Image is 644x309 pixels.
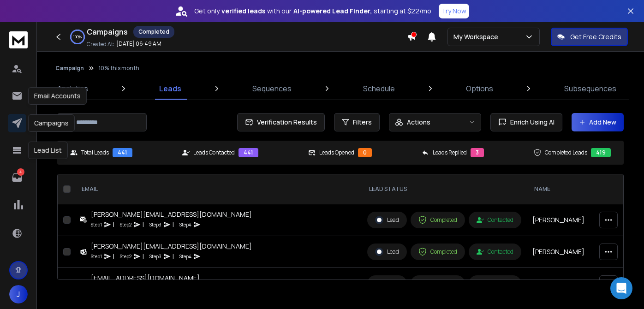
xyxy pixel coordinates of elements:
[52,77,94,100] a: Analytics
[179,220,191,229] p: Step 4
[466,83,493,94] p: Options
[564,83,616,94] p: Subsequences
[353,118,372,127] span: Filters
[179,252,191,261] p: Step 4
[507,118,555,127] span: Enrich Using AI
[28,142,68,159] div: Lead List
[247,77,297,100] a: Sequences
[591,148,611,157] div: 419
[81,149,109,156] p: Total Leads
[143,252,144,261] p: |
[363,83,395,94] p: Schedule
[453,32,502,42] p: My Workspace
[173,220,174,229] p: |
[527,204,644,236] td: [PERSON_NAME]
[159,83,181,94] p: Leads
[572,113,624,131] button: Add New
[9,285,28,303] button: J
[362,174,527,204] th: LEAD STATUS
[477,216,513,224] div: Contacted
[358,148,372,157] div: 0
[527,174,644,204] th: NAME
[407,118,430,127] p: Actions
[545,149,587,156] p: Completed Leads
[441,6,466,16] p: Try Now
[55,65,84,72] button: Campaign
[490,113,562,131] button: Enrich Using AI
[91,210,252,219] div: [PERSON_NAME][EMAIL_ADDRESS][DOMAIN_NAME]
[418,216,457,224] div: Completed
[559,77,622,100] a: Subsequences
[293,6,372,16] strong: AI-powered Lead Finder,
[334,113,380,131] button: Filters
[237,113,325,131] button: Verification Results
[133,26,174,38] div: Completed
[477,248,513,256] div: Contacted
[460,77,499,100] a: Options
[375,248,399,256] div: Lead
[120,220,131,229] p: Step 2
[17,168,24,176] p: 4
[193,149,235,156] p: Leads Contacted
[149,252,161,261] p: Step 3
[527,236,644,268] td: [PERSON_NAME]
[221,6,265,16] strong: verified leads
[116,40,161,48] p: [DATE] 06:49 AM
[74,174,362,204] th: EMAIL
[91,220,102,229] p: Step 1
[57,83,88,94] p: Analytics
[252,83,292,94] p: Sequences
[91,242,252,251] div: [PERSON_NAME][EMAIL_ADDRESS][DOMAIN_NAME]
[120,252,131,261] p: Step 2
[87,26,128,37] h1: Campaigns
[173,252,174,261] p: |
[28,87,87,105] div: Email Accounts
[570,32,621,42] p: Get Free Credits
[439,4,469,18] button: Try Now
[113,220,114,229] p: |
[113,148,132,157] div: 441
[418,248,457,256] div: Completed
[154,77,187,100] a: Leads
[143,220,144,229] p: |
[149,220,161,229] p: Step 3
[194,6,431,16] p: Get only with our starting at $22/mo
[8,168,26,187] a: 4
[99,65,139,72] p: 10% this month
[471,148,484,157] div: 3
[253,118,317,127] span: Verification Results
[375,216,399,224] div: Lead
[319,149,354,156] p: Leads Opened
[113,252,114,261] p: |
[87,41,114,48] p: Created At:
[610,277,632,299] div: Open Intercom Messenger
[239,148,258,157] div: 441
[551,28,628,46] button: Get Free Credits
[527,268,644,300] td: [PERSON_NAME]
[358,77,400,100] a: Schedule
[9,31,28,48] img: logo
[73,34,82,40] p: 100 %
[91,273,201,283] div: [EMAIL_ADDRESS][DOMAIN_NAME]
[91,252,102,261] p: Step 1
[433,149,467,156] p: Leads Replied
[28,114,75,132] div: Campaigns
